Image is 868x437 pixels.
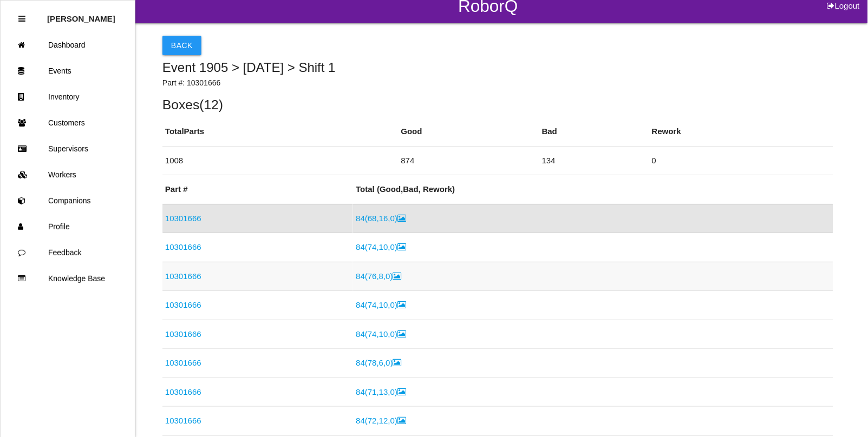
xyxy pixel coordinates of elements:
[1,162,135,188] a: Workers
[393,272,402,280] i: Image Inside
[356,416,406,425] a: 84(72,12,0)
[399,146,539,175] td: 874
[1,84,135,110] a: Inventory
[397,416,406,425] i: Image Inside
[162,117,399,146] th: Total Parts
[649,117,833,146] th: Rework
[1,32,135,58] a: Dashboard
[1,266,135,292] a: Knowledge Base
[356,272,401,281] a: 84(76,8,0)
[162,36,201,55] button: Back
[1,214,135,240] a: Profile
[47,6,115,23] p: Rosie Blandino
[356,214,406,223] a: 84(68,16,0)
[397,388,406,396] i: Image Inside
[397,214,406,222] i: Image Inside
[165,329,201,339] a: 10301666
[165,272,201,281] a: 10301666
[165,358,201,367] a: 10301666
[649,146,833,175] td: 0
[18,6,25,32] div: Close
[1,136,135,162] a: Supervisors
[165,300,201,309] a: 10301666
[356,329,406,339] a: 84(74,10,0)
[162,175,353,204] th: Part #
[162,61,833,75] h5: Event 1905 > [DATE] > Shift 1
[539,117,649,146] th: Bad
[1,58,135,84] a: Events
[397,330,406,338] i: Image Inside
[162,77,833,89] p: Part #: 10301666
[356,358,401,367] a: 84(78,6,0)
[1,188,135,214] a: Companions
[1,110,135,136] a: Customers
[165,416,201,425] a: 10301666
[356,242,406,251] a: 84(74,10,0)
[353,175,833,204] th: Total ( Good , Bad , Rework)
[162,146,399,175] td: 1008
[399,117,539,146] th: Good
[165,387,201,396] a: 10301666
[1,240,135,266] a: Feedback
[397,243,406,251] i: Image Inside
[397,301,406,309] i: Image Inside
[162,97,833,112] h5: Boxes ( 12 )
[356,387,406,396] a: 84(71,13,0)
[539,146,649,175] td: 134
[165,214,201,223] a: 10301666
[165,242,201,251] a: 10301666
[393,359,402,367] i: Image Inside
[356,300,406,309] a: 84(74,10,0)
